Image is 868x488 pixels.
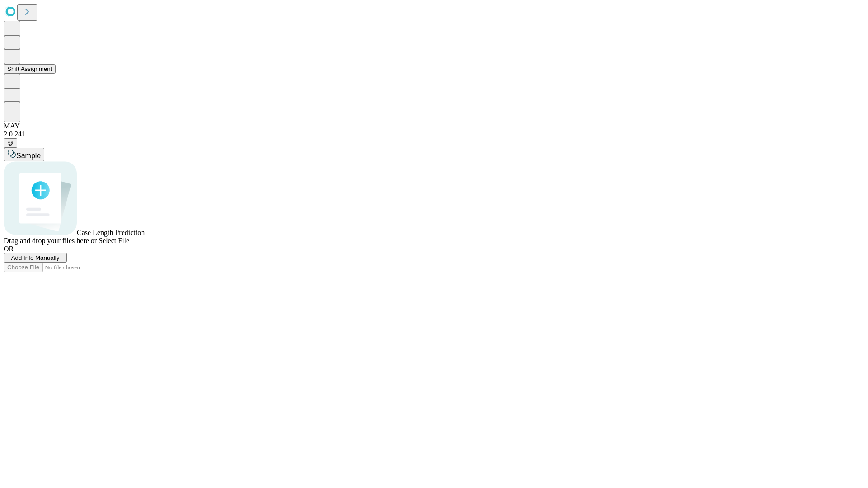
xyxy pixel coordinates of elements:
[16,152,41,160] span: Sample
[4,148,44,161] button: Sample
[4,122,864,130] div: MAY
[4,245,14,253] span: OR
[4,64,56,74] button: Shift Assignment
[4,237,97,244] span: Drag and drop your files here or
[4,138,17,148] button: @
[4,130,864,138] div: 2.0.241
[11,254,60,261] span: Add Info Manually
[7,140,14,146] span: @
[99,237,129,244] span: Select File
[4,253,67,263] button: Add Info Manually
[77,229,145,236] span: Case Length Prediction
